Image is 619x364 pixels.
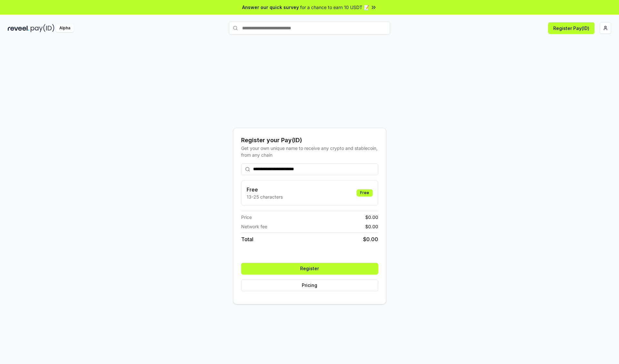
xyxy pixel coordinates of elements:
[247,186,283,193] h3: Free
[241,136,378,145] div: Register your Pay(ID)
[363,235,378,243] span: $ 0.00
[241,214,252,221] span: Price
[365,223,378,230] span: $ 0.00
[241,263,378,274] button: Register
[241,145,378,158] div: Get your own unique name to receive any crypto and stablecoin, from any chain
[241,235,253,243] span: Total
[31,24,54,32] img: pay_id
[365,214,378,221] span: $ 0.00
[357,189,373,196] div: Free
[242,4,299,11] span: Answer our quick survey
[241,223,267,230] span: Network fee
[548,22,594,34] button: Register Pay(ID)
[300,4,369,11] span: for a chance to earn 10 USDT 📝
[8,24,29,32] img: reveel_dark
[241,280,378,291] button: Pricing
[247,193,283,200] p: 13-25 characters
[56,24,74,32] div: Alpha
